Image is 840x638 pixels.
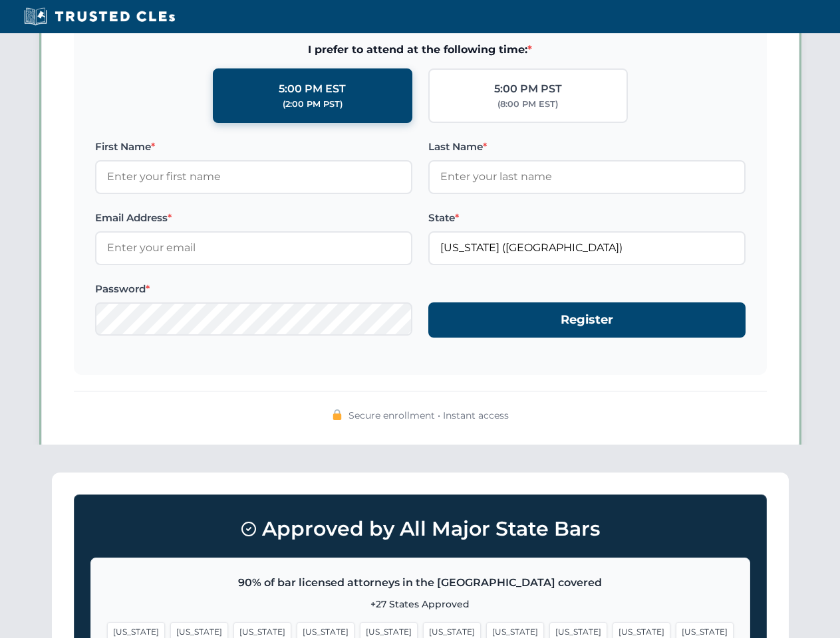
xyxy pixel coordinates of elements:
[428,139,746,155] label: Last Name
[349,408,509,423] span: Secure enrollment • Instant access
[95,231,412,265] input: Enter your email
[279,80,346,98] div: 5:00 PM EST
[428,160,746,193] input: Enter your last name
[95,160,412,193] input: Enter your first name
[107,597,734,611] p: +27 States Approved
[107,574,734,591] p: 90% of bar licensed attorneys in the [GEOGRAPHIC_DATA] covered
[283,98,343,111] div: (2:00 PM PST)
[95,281,412,297] label: Password
[428,210,746,226] label: State
[90,511,750,547] h3: Approved by All Major State Bars
[20,7,179,27] img: Trusted CLEs
[497,98,558,111] div: (8:00 PM EST)
[428,231,746,265] input: Florida (FL)
[332,409,343,420] img: 🔒
[95,139,412,155] label: First Name
[95,210,412,226] label: Email Address
[95,41,746,58] span: I prefer to attend at the following time:
[494,80,562,98] div: 5:00 PM PST
[428,302,746,338] button: Register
